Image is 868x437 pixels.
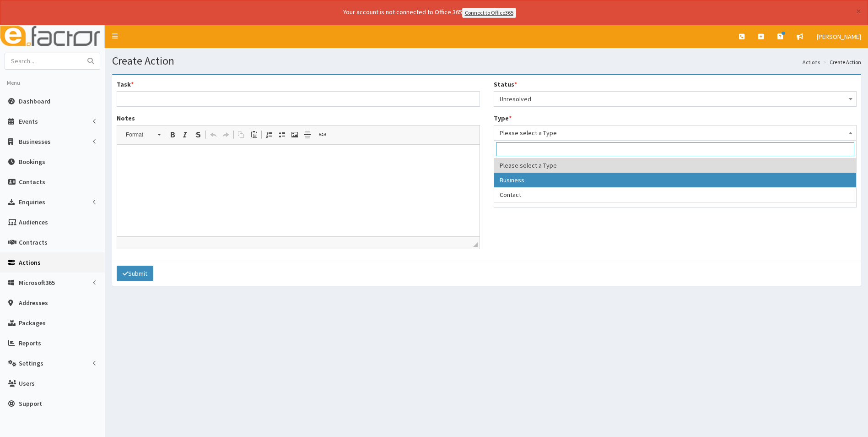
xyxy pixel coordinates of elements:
span: Please select a Type [494,125,857,141]
label: Status [494,80,517,89]
li: Create Action [821,58,861,66]
a: Insert/Remove Numbered List [263,129,275,141]
span: Dashboard [19,97,50,105]
span: Please select a Type [500,126,851,139]
span: [PERSON_NAME] [817,33,861,41]
span: Format [121,129,153,141]
span: Unresolved [494,91,857,107]
button: × [856,6,861,16]
span: Actions [19,258,41,267]
span: Enquiries [19,198,45,206]
span: Contracts [19,238,48,246]
span: Users [19,379,35,388]
span: Events [19,117,38,126]
div: Your account is not connected to Office 365 [162,7,697,18]
a: Undo (Ctrl+Z) [207,129,220,141]
a: Connect to Office365 [462,8,516,18]
input: Search... [5,53,82,69]
li: Contact [494,187,857,202]
a: [PERSON_NAME] [810,25,868,48]
a: Strike Through [192,129,205,141]
span: Reports [19,339,41,347]
a: Actions [803,58,820,66]
button: Submit [117,266,153,281]
span: Contacts [19,178,45,186]
label: Notes [117,114,135,123]
h1: Create Action [112,55,861,67]
span: Packages [19,319,46,327]
a: Format [121,128,165,141]
span: Drag to resize [473,242,478,247]
a: Redo (Ctrl+Y) [220,129,232,141]
a: Image [288,129,301,141]
a: Bold (Ctrl+B) [166,129,179,141]
a: Insert Horizontal Line [301,129,314,141]
li: Please select a Type [494,158,857,173]
span: Businesses [19,137,51,146]
a: Italic (Ctrl+I) [179,129,192,141]
li: Business [494,173,857,187]
label: Task [117,80,134,89]
iframe: Rich Text Editor, notes [117,145,480,236]
span: Unresolved [500,93,851,105]
span: Addresses [19,299,48,307]
span: Audiences [19,218,48,226]
a: Link (Ctrl+L) [316,129,329,141]
span: Bookings [19,158,45,166]
span: Microsoft365 [19,279,55,287]
span: Settings [19,359,43,367]
a: Paste (Ctrl+V) [248,129,260,141]
label: Type [494,114,512,123]
a: Insert/Remove Bulleted List [275,129,288,141]
a: Copy (Ctrl+C) [235,129,248,141]
span: Support [19,399,42,408]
